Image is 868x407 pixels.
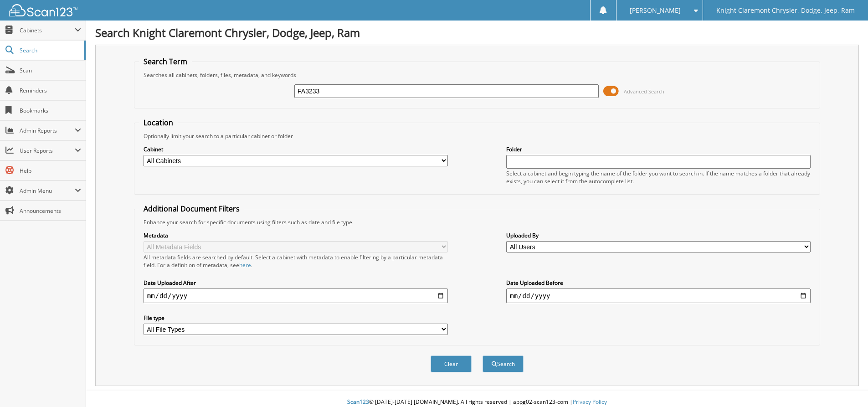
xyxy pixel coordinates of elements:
span: Scan [20,67,81,74]
a: here [239,261,251,269]
span: Scan123 [347,398,369,406]
legend: Additional Document Filters [139,204,244,214]
button: Clear [431,355,472,372]
img: scan123-logo-white.svg [9,4,77,16]
label: File type [144,314,448,322]
label: Cabinet [144,145,448,153]
span: Admin Menu [20,187,75,195]
h1: Search Knight Claremont Chrysler, Dodge, Jeep, Ram [95,25,859,40]
label: Metadata [144,232,448,239]
span: Bookmarks [20,107,81,114]
span: Admin Reports [20,127,75,134]
label: Uploaded By [506,232,811,239]
span: User Reports [20,147,75,155]
div: Optionally limit your search to a particular cabinet or folder [139,132,815,140]
span: Advanced Search [624,88,664,95]
div: Enhance your search for specific documents using filters such as date and file type. [139,218,815,226]
span: Cabinets [20,26,75,34]
div: All metadata fields are searched by default. Select a cabinet with metadata to enable filtering b... [144,253,448,269]
span: Announcements [20,207,81,215]
input: start [144,289,448,303]
a: Privacy Policy [573,398,607,406]
input: end [506,289,811,303]
div: Searches all cabinets, folders, files, metadata, and keywords [139,71,815,79]
span: Reminders [20,87,81,94]
label: Folder [506,145,811,153]
div: Select a cabinet and begin typing the name of the folder you want to search in. If the name match... [506,170,811,185]
label: Date Uploaded Before [506,279,811,287]
button: Search [483,355,524,372]
legend: Search Term [139,57,192,67]
span: Help [20,167,81,175]
span: [PERSON_NAME] [630,8,681,13]
legend: Location [139,118,178,128]
iframe: Chat Widget [822,363,868,407]
span: Search [20,46,80,54]
span: Knight Claremont Chrysler, Dodge, Jeep, Ram [716,8,855,13]
label: Date Uploaded After [144,279,448,287]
